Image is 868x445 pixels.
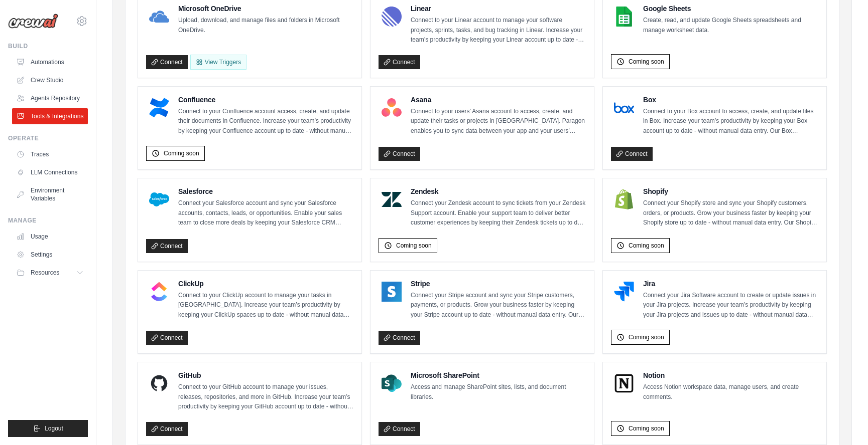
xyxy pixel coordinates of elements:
a: Connect [379,422,420,436]
a: Agents Repository [12,90,88,106]
a: Tools & Integrations [12,108,88,124]
img: Logo [8,14,58,29]
a: Environment Variables [12,182,88,206]
p: Create, read, and update Google Sheets spreadsheets and manage worksheet data. [643,16,818,35]
span: Coming soon [629,424,664,432]
h4: Notion [643,370,818,380]
h4: Microsoft OneDrive [178,4,353,14]
p: Connect to your Box account to access, create, and update files in Box. Increase your team’s prod... [643,107,818,136]
img: Linear Logo [382,7,402,27]
h4: Stripe [411,279,586,289]
h4: Box [643,95,818,105]
p: Connect your Stripe account and sync your Stripe customers, payments, or products. Grow your busi... [411,291,586,320]
span: Resources [31,269,59,277]
img: ClickUp Logo [149,282,169,302]
a: Connect [379,331,420,345]
p: Connect to your Confluence account access, create, and update their documents in Confluence. Incr... [178,107,353,136]
p: Connect to your ClickUp account to manage your tasks in [GEOGRAPHIC_DATA]. Increase your team’s p... [178,291,353,320]
h4: Jira [643,279,818,289]
h4: Google Sheets [643,4,818,14]
a: LLM Connections [12,164,88,180]
h4: Linear [411,4,586,14]
h4: ClickUp [178,279,353,289]
a: Settings [12,247,88,263]
h4: Zendesk [411,186,586,196]
button: Logout [8,420,88,437]
span: Logout [45,424,63,432]
h4: Shopify [643,186,818,196]
p: Connect your Shopify store and sync your Shopify customers, orders, or products. Grow your busine... [643,198,818,228]
p: Access Notion workspace data, manage users, and create comments. [643,382,818,402]
span: Coming soon [629,242,664,250]
img: Microsoft OneDrive Logo [149,7,169,27]
button: Resources [12,265,88,281]
div: Operate [8,134,88,142]
img: Notion Logo [614,373,634,393]
div: Manage [8,216,88,225]
img: Zendesk Logo [382,189,402,209]
div: Build [8,42,88,50]
img: GitHub Logo [149,373,169,393]
a: Connect [146,422,188,436]
img: Box Logo [614,98,634,118]
p: Connect to your Linear account to manage your software projects, sprints, tasks, and bug tracking... [411,16,586,45]
h4: Salesforce [178,186,353,196]
p: Access and manage SharePoint sites, lists, and document libraries. [411,382,586,402]
p: Connect your Jira Software account to create or update issues in your Jira projects. Increase you... [643,291,818,320]
span: Coming soon [629,333,664,341]
a: Connect [379,55,420,69]
h4: Confluence [178,95,353,105]
p: Upload, download, and manage files and folders in Microsoft OneDrive. [178,16,353,35]
img: Microsoft SharePoint Logo [382,373,402,393]
p: Connect to your GitHub account to manage your issues, releases, repositories, and more in GitHub.... [178,382,353,412]
p: Connect your Zendesk account to sync tickets from your Zendesk Support account. Enable your suppo... [411,198,586,228]
span: Coming soon [629,58,664,66]
p: Connect to your users’ Asana account to access, create, and update their tasks or projects in [GE... [411,107,586,136]
span: Coming soon [164,149,199,157]
a: Automations [12,54,88,70]
h4: GitHub [178,370,353,380]
: View Triggers [190,55,246,70]
span: Coming soon [396,242,432,250]
img: Shopify Logo [614,189,634,209]
img: Stripe Logo [382,282,402,302]
img: Confluence Logo [149,98,169,118]
img: Google Sheets Logo [614,7,634,27]
a: Connect [146,55,188,69]
img: Jira Logo [614,282,634,302]
a: Traces [12,146,88,162]
a: Crew Studio [12,72,88,88]
a: Usage [12,229,88,245]
img: Asana Logo [382,98,402,118]
a: Connect [146,239,188,253]
p: Connect your Salesforce account and sync your Salesforce accounts, contacts, leads, or opportunit... [178,198,353,228]
a: Connect [611,147,653,161]
a: Connect [146,331,188,345]
h4: Asana [411,95,586,105]
img: Salesforce Logo [149,189,169,209]
a: Connect [379,147,420,161]
h4: Microsoft SharePoint [411,370,586,380]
